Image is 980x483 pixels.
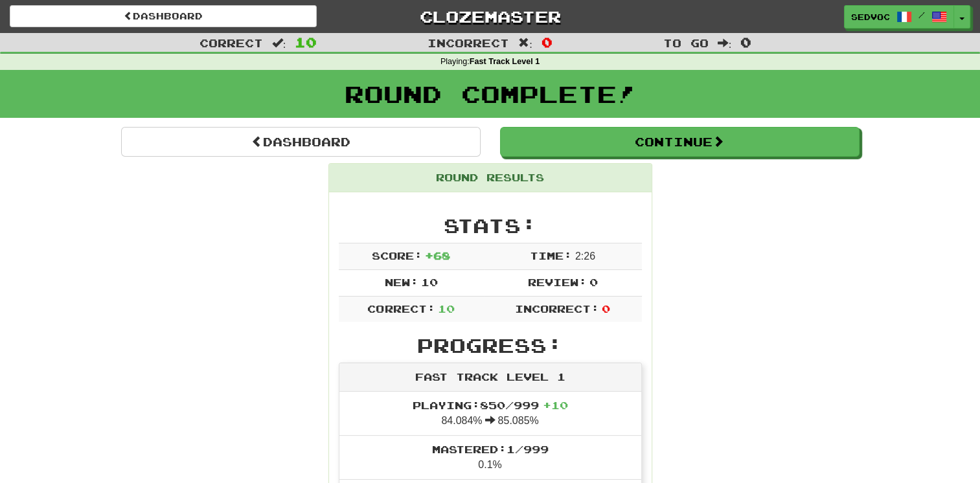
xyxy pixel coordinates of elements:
[589,276,598,288] span: 0
[384,276,418,288] span: New:
[121,127,481,157] a: Dashboard
[372,249,422,262] span: Score:
[518,38,532,49] span: :
[515,302,599,315] span: Incorrect:
[602,302,610,315] span: 0
[199,36,263,49] span: Correct
[527,276,586,288] span: Review:
[438,302,455,315] span: 10
[10,5,317,27] a: Dashboard
[470,57,540,66] strong: Fast Track Level 1
[740,34,751,50] span: 0
[295,34,317,50] span: 10
[718,38,732,49] span: :
[427,36,509,49] span: Incorrect
[530,249,572,262] span: Time:
[329,164,652,192] div: Round Results
[425,249,450,262] span: + 68
[339,392,641,436] li: 84.084% 85.085%
[413,399,568,411] span: Playing: 850 / 999
[339,435,641,480] li: 0.1%
[844,5,954,28] a: SedVoc /
[5,81,975,107] h1: Round Complete!
[851,11,890,23] span: SedVoc
[339,335,642,356] h2: Progress:
[500,127,860,157] button: Continue
[541,34,553,50] span: 0
[432,443,549,455] span: Mastered: 1 / 999
[663,36,709,49] span: To go
[272,38,286,49] span: :
[339,363,641,392] div: Fast Track Level 1
[367,302,435,315] span: Correct:
[575,251,595,262] span: 2 : 26
[918,10,925,19] span: /
[336,5,643,28] a: Clozemaster
[421,276,438,288] span: 10
[543,399,568,411] span: + 10
[339,215,642,236] h2: Stats:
